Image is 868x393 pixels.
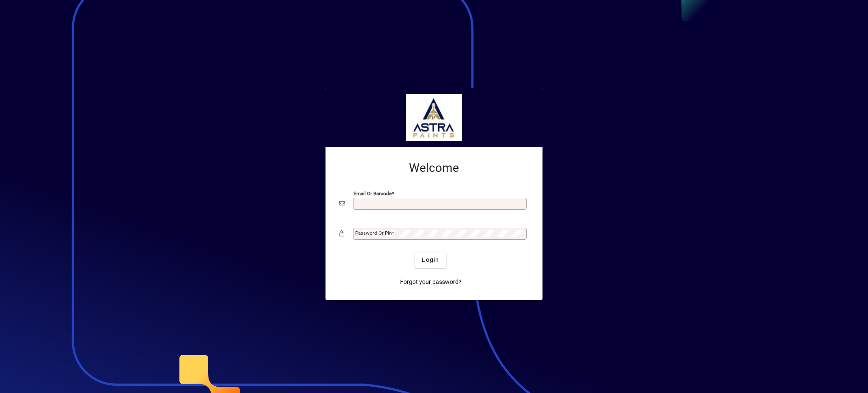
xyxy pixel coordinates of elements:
[415,253,446,268] button: Login
[397,275,465,290] a: Forgot your password?
[339,161,529,175] h2: Welcome
[400,278,462,286] span: Forgot your password?
[353,190,392,196] mat-label: Email or Barcode
[422,255,439,264] span: Login
[355,230,392,236] mat-label: Password or Pin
